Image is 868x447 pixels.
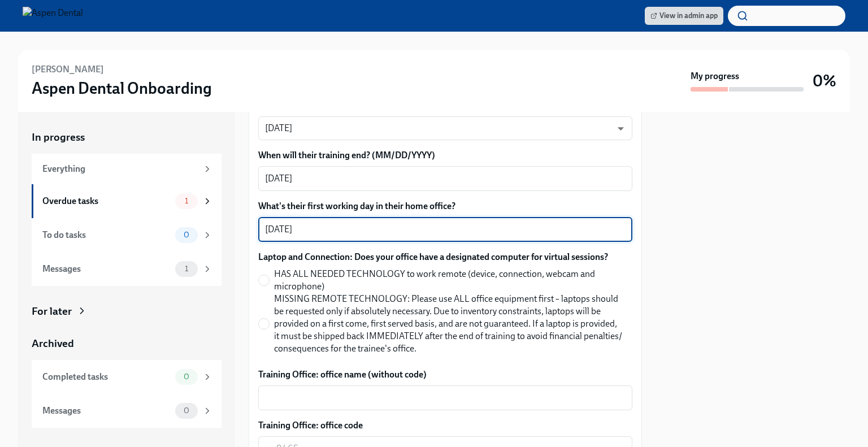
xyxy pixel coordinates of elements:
span: 1 [178,197,195,205]
a: Everything [32,154,222,184]
span: 0 [177,406,196,415]
span: MISSING REMOTE TECHNOLOGY: Please use ALL office equipment first – laptops should be requested on... [274,293,623,355]
div: To do tasks [42,229,171,241]
div: For later [32,304,72,319]
img: Aspen Dental [23,7,83,25]
a: Overdue tasks1 [32,184,222,218]
div: [DATE] [258,116,632,140]
span: 0 [177,372,196,381]
a: To do tasks0 [32,218,222,252]
textarea: [DATE] [265,223,626,236]
label: What's their first working day in their home office? [258,200,632,212]
a: Messages0 [32,394,222,428]
label: When will their training end? (MM/DD/YYYY) [258,149,632,162]
h3: Aspen Dental Onboarding [32,78,212,98]
h6: [PERSON_NAME] [32,63,104,76]
label: Training Office: office code [258,419,632,432]
a: For later [32,304,222,319]
label: Training Office: office name (without code) [258,368,632,381]
a: View in admin app [645,7,723,25]
span: HAS ALL NEEDED TECHNOLOGY to work remote (device, connection, webcam and microphone) [274,268,623,293]
a: In progress [32,130,222,145]
a: Archived [32,336,222,351]
div: Overdue tasks [42,195,171,207]
h3: 0% [813,71,836,91]
span: View in admin app [650,10,718,21]
strong: My progress [691,70,739,83]
div: Completed tasks [42,371,171,383]
span: 1 [178,264,195,273]
a: Completed tasks0 [32,360,222,394]
div: Messages [42,405,171,417]
a: Messages1 [32,252,222,286]
span: 0 [177,231,196,239]
textarea: [DATE] [265,172,626,185]
div: Messages [42,263,171,275]
div: Everything [42,163,198,175]
label: Laptop and Connection: Does your office have a designated computer for virtual sessions? [258,251,632,263]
